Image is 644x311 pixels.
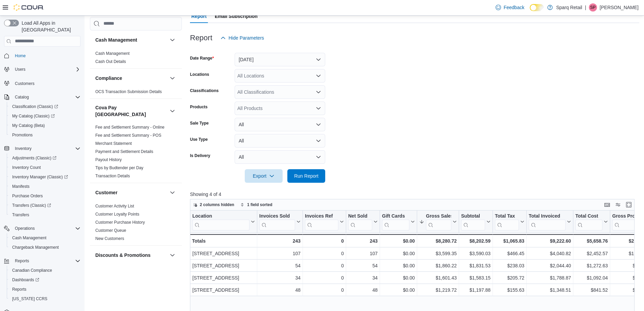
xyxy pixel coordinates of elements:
a: Merchant Statement [95,141,132,146]
button: Open list of options [316,73,321,79]
div: Net Sold [348,213,372,230]
span: Chargeback Management [9,243,80,251]
a: Inventory Manager (Classic) [9,173,71,181]
p: Showing 4 of 4 [190,191,639,198]
div: $238.03 [495,262,524,270]
div: Total Tax [495,213,519,230]
button: Keyboard shortcuts [603,201,611,209]
div: Cash Management [90,49,182,68]
button: Promotions [7,130,83,140]
button: All [235,150,325,164]
button: My Catalog (Beta) [7,121,83,130]
div: $1,092.04 [575,274,608,282]
div: 54 [348,262,378,270]
div: $1,197.88 [461,286,491,294]
h3: Discounts & Promotions [95,252,150,259]
button: Subtotal [461,213,491,230]
span: Canadian Compliance [9,266,80,274]
span: [US_STATE] CCRS [12,296,47,302]
div: $0.00 [382,262,415,270]
span: Email Subscription [215,9,258,23]
div: Compliance [90,88,182,98]
button: Canadian Compliance [7,266,83,275]
div: $1,860.22 [419,262,457,270]
span: SP [590,3,596,12]
a: Customer Purchase History [95,220,145,225]
button: [DATE] [235,53,325,66]
div: $0.00 [382,249,415,258]
a: Customer Activity List [95,204,134,208]
button: Customer [168,188,176,197]
span: Merchant Statement [95,141,132,146]
span: Transaction Details [95,173,130,179]
button: Compliance [168,74,176,82]
button: Transfers [7,210,83,220]
span: Cash Management [9,234,80,242]
div: Cova Pay [GEOGRAPHIC_DATA] [90,123,182,183]
a: Canadian Compliance [9,266,55,274]
a: OCS Transaction Submission Details [95,89,162,94]
span: Transfers (Classic) [12,203,51,208]
button: Reports [7,285,83,294]
button: Location [192,213,255,230]
button: Enter fullscreen [625,201,633,209]
a: Purchase Orders [9,192,46,200]
div: $1,583.15 [461,274,491,282]
button: Catalog [12,93,31,101]
span: Transfers [9,211,80,219]
span: Purchase Orders [12,193,43,199]
div: [STREET_ADDRESS] [192,262,255,270]
a: [US_STATE] CCRS [9,295,50,303]
button: Operations [12,224,38,232]
button: All [235,118,325,131]
span: Inventory [15,146,31,151]
button: Display options [614,201,622,209]
button: Operations [1,224,83,233]
div: 48 [348,286,378,294]
div: 0 [305,286,344,294]
div: $2,044.40 [529,262,571,270]
button: 2 columns hidden [190,201,237,209]
span: Washington CCRS [9,295,80,303]
a: Tips by Budtender per Day [95,165,143,170]
div: [STREET_ADDRESS] [192,249,255,258]
h3: Compliance [95,75,122,82]
span: Adjustments (Classic) [9,154,80,162]
span: My Catalog (Beta) [12,123,45,128]
a: Classification (Classic) [9,103,61,111]
div: $8,202.59 [461,237,491,245]
button: Chargeback Management [7,243,83,252]
span: Cash Management [95,51,129,56]
div: Invoices Sold [259,213,295,220]
div: $155.63 [495,286,524,294]
span: 1 field sorted [247,202,272,207]
label: Is Delivery [190,153,210,158]
a: Transfers (Classic) [9,201,54,209]
div: $0.00 [382,274,415,282]
a: Classification (Classic) [7,102,83,111]
button: Catalog [1,92,83,102]
div: $841.52 [575,286,608,294]
span: OCS Transaction Submission Details [95,89,162,94]
div: Location [192,213,249,220]
div: $1,788.87 [529,274,571,282]
a: Adjustments (Classic) [7,153,83,163]
div: Gift Card Sales [382,213,409,230]
span: Reports [12,257,80,265]
label: Date Range [190,55,214,61]
div: [STREET_ADDRESS] [192,286,255,294]
div: 243 [348,237,378,245]
span: 2 columns hidden [200,202,234,207]
div: $1,272.63 [575,262,608,270]
span: Hide Parameters [229,35,264,41]
span: Run Report [294,173,318,179]
span: Inventory Count [9,163,80,172]
span: Users [15,67,25,72]
div: $9,222.60 [529,237,571,245]
span: Inventory Manager (Classic) [9,173,80,181]
span: Payout History [95,157,122,162]
p: Sparq Retail [556,3,582,12]
a: Dashboards [9,276,42,284]
button: Run Report [287,169,325,183]
button: Inventory [1,144,83,153]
